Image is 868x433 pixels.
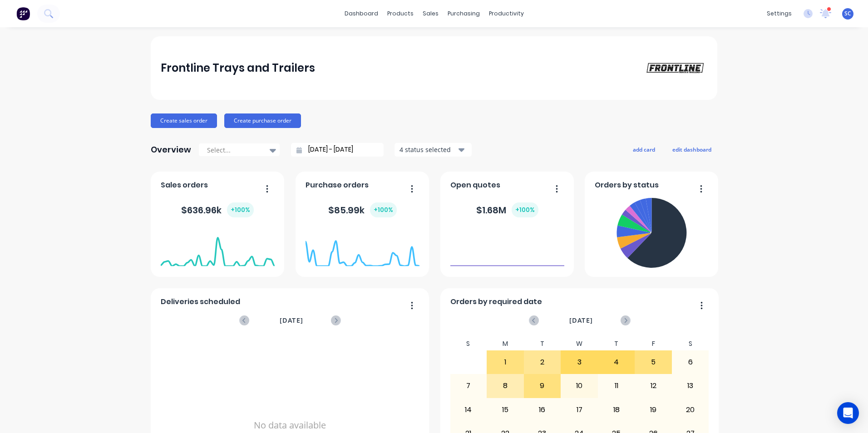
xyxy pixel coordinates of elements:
[672,351,709,374] div: 6
[418,7,443,20] div: sales
[672,337,709,350] div: S
[598,399,635,421] div: 18
[487,351,523,374] div: 1
[151,113,217,128] button: Create sales order
[227,202,254,217] div: + 100 %
[399,145,457,154] div: 4 status selected
[837,402,859,424] div: Open Intercom Messenger
[635,374,671,397] div: 12
[561,337,598,350] div: W
[524,337,561,350] div: T
[450,374,487,397] div: 7
[487,399,523,421] div: 15
[450,337,487,350] div: S
[161,180,208,191] span: Sales orders
[595,180,659,191] span: Orders by status
[443,7,484,20] div: purchasing
[524,351,561,374] div: 2
[450,180,500,191] span: Open quotes
[762,7,796,20] div: settings
[569,315,593,325] span: [DATE]
[524,399,561,421] div: 16
[644,61,707,75] img: Frontline Trays and Trailers
[672,399,709,421] div: 20
[561,399,597,421] div: 17
[370,202,397,217] div: + 100 %
[151,141,191,159] div: Overview
[635,351,671,374] div: 5
[561,351,597,374] div: 3
[280,315,303,325] span: [DATE]
[598,351,635,374] div: 4
[672,374,709,397] div: 13
[844,10,851,18] span: SC
[512,202,538,217] div: + 100 %
[306,180,369,191] span: Purchase orders
[487,374,523,397] div: 8
[598,374,635,397] div: 11
[340,7,383,20] a: dashboard
[561,374,597,397] div: 10
[598,337,635,350] div: T
[16,7,30,20] img: Factory
[666,143,717,155] button: edit dashboard
[383,7,418,20] div: products
[627,143,661,155] button: add card
[487,337,524,350] div: M
[484,7,528,20] div: productivity
[476,202,538,217] div: $ 1.68M
[224,113,301,128] button: Create purchase order
[524,374,561,397] div: 9
[395,143,472,157] button: 4 status selected
[635,399,671,421] div: 19
[181,202,254,217] div: $ 636.96k
[450,399,487,421] div: 14
[161,59,315,77] div: Frontline Trays and Trailers
[635,337,672,350] div: F
[328,202,397,217] div: $ 85.99k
